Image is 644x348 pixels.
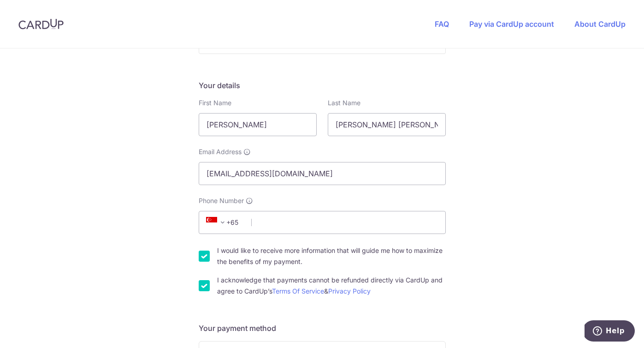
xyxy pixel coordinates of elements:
input: First name [199,113,317,136]
span: Phone Number [199,196,244,205]
a: FAQ [435,19,449,29]
input: Email address [199,162,446,185]
img: CardUp [18,18,64,30]
label: First Name [199,98,231,108]
input: Last name [328,113,446,136]
span: Email Address [199,147,242,156]
iframe: Opens a widget where you can find more information [585,320,635,343]
a: Privacy Policy [328,287,371,295]
span: +65 [206,217,228,228]
h5: Your details [199,80,446,91]
a: Terms Of Service [272,287,324,295]
a: About CardUp [574,19,626,29]
label: I acknowledge that payments cannot be refunded directly via CardUp and agree to CardUp’s & [217,275,446,297]
label: I would like to receive more information that will guide me how to maximize the benefits of my pa... [217,245,446,267]
a: Pay via CardUp account [469,19,554,29]
span: +65 [203,217,245,228]
label: Last Name [328,98,360,108]
h5: Your payment method [199,323,446,334]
